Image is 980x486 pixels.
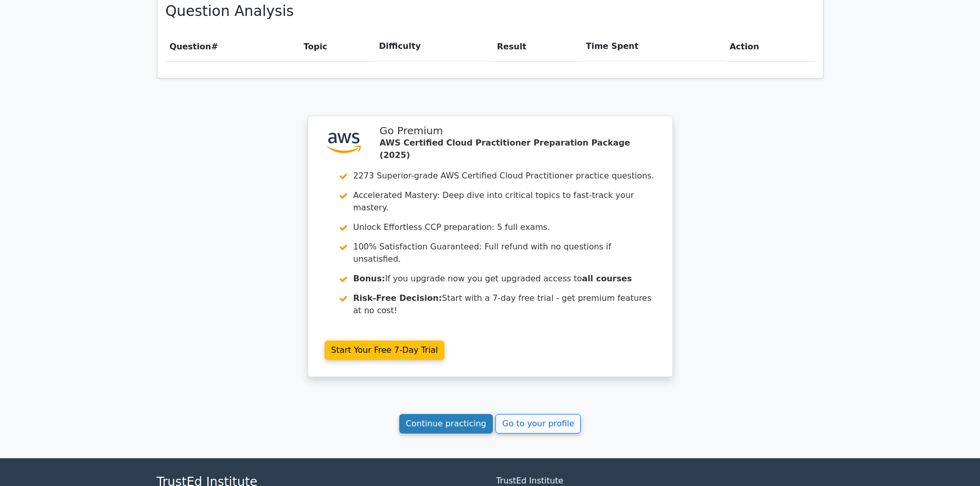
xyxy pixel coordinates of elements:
[325,340,445,360] a: Start Your Free 7-Day Trial
[166,3,815,20] h3: Question Analysis
[375,32,493,61] th: Difficulty
[725,32,814,61] th: Action
[495,414,581,434] a: Go to your profile
[493,32,582,61] th: Result
[399,414,493,434] a: Continue practicing
[582,32,725,61] th: Time Spent
[299,32,375,61] th: Topic
[166,32,299,61] th: #
[170,42,211,51] span: Question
